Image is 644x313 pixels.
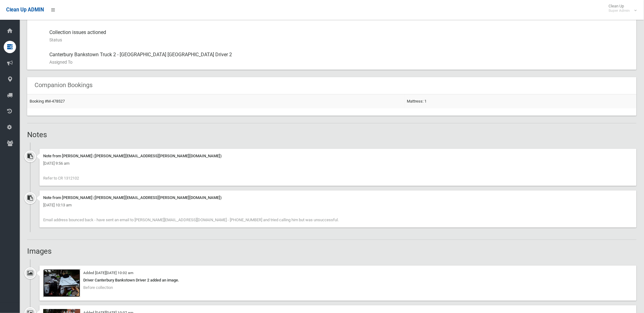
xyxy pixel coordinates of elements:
[404,95,637,108] td: Mattress: 1
[49,36,632,44] small: Status
[30,99,65,104] a: Booking #M-478527
[49,48,632,70] div: Canterbury Bankstown Truck 2 - [GEOGRAPHIC_DATA] [GEOGRAPHIC_DATA] Driver 2
[27,247,637,256] h2: Images
[43,202,633,209] div: [DATE] 10:13 am
[83,286,113,290] span: Before collection
[43,160,633,167] div: [DATE] 9:56 am
[27,79,100,91] header: Companion Bookings
[49,25,632,48] div: Collection issues actioned
[43,269,80,297] img: 2025-08-2010.00.527352768503487366181.jpg
[49,59,632,66] small: Assigned To
[43,277,633,284] div: Driver Canterbury Bankstown Driver 2 added an image.
[43,153,633,160] div: Note from [PERSON_NAME] ([PERSON_NAME][EMAIL_ADDRESS][PERSON_NAME][DOMAIN_NAME])
[606,4,636,13] span: Clean Up
[27,131,637,139] h2: Notes
[609,8,630,13] small: Super Admin
[43,194,633,202] div: Note from [PERSON_NAME] ([PERSON_NAME][EMAIL_ADDRESS][PERSON_NAME][DOMAIN_NAME])
[43,176,79,181] span: Refer to CR 1312102
[6,7,44,13] span: Clean Up ADMIN
[43,218,339,222] span: Email address bounced back - have sent an email to [PERSON_NAME][EMAIL_ADDRESS][DOMAIN_NAME] - [P...
[83,271,133,275] small: Added [DATE][DATE] 10:02 am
